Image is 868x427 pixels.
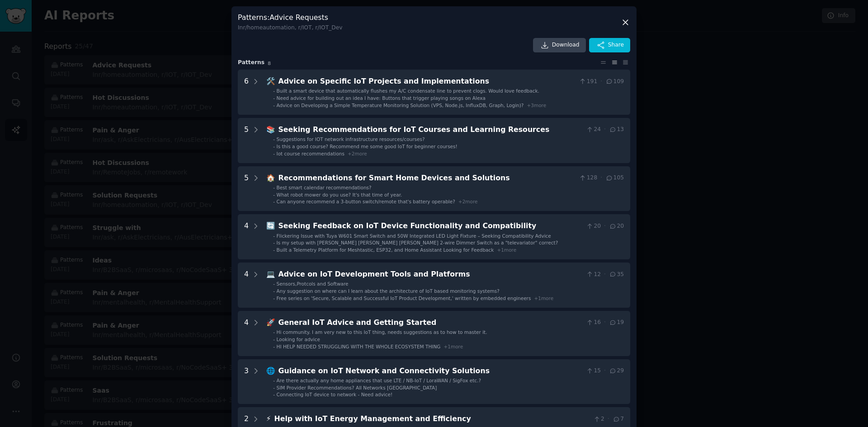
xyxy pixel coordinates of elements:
[238,59,264,67] span: Pattern s
[277,392,393,397] span: Connecting IoT device to network - Need advice!
[277,281,349,286] span: Sensors,Protcols and Software
[277,247,494,253] span: Built a Telemetry Platform for Meshtastic, ESP32, and Home Assistant Looking for Feedback
[579,78,597,86] span: 191
[613,415,624,423] span: 7
[244,366,249,398] div: 3
[244,221,249,253] div: 4
[244,76,249,108] div: 6
[266,270,275,278] span: 💻
[273,239,275,246] div: -
[273,391,275,398] div: -
[608,415,609,423] span: ·
[609,126,624,134] span: 13
[600,174,602,182] span: ·
[600,78,602,86] span: ·
[277,288,500,294] span: Any suggestion on where can I learn about the architecture of IoT based monitoring systems?
[605,78,624,86] span: 109
[244,124,249,157] div: 5
[278,221,583,232] div: Seeking Feedback on IoT Device Functionality and Compatibility
[273,377,275,384] div: -
[266,77,275,85] span: 🛠️
[586,126,601,134] span: 24
[273,192,275,198] div: -
[266,318,275,327] span: 🚀
[273,198,275,205] div: -
[273,150,275,157] div: -
[593,415,604,423] span: 2
[277,95,486,101] span: Need advice for building out an idea I have: Buttons that trigger playing songs on Alexa
[586,222,601,230] span: 20
[608,41,624,49] span: Share
[266,414,271,423] span: ⚡
[277,144,458,149] span: Is this a good course? Recommend me some good IoT for beginner courses!
[586,319,601,327] span: 16
[604,222,606,230] span: ·
[497,247,516,253] span: + 1 more
[278,269,583,280] div: Advice on IoT Development Tools and Platforms
[238,13,342,32] h3: Patterns : Advice Requests
[273,143,275,150] div: -
[527,103,546,108] span: + 3 more
[273,102,275,108] div: -
[273,343,275,350] div: -
[278,173,576,184] div: Recommendations for Smart Home Devices and Solutions
[278,317,583,328] div: General IoT Advice and Getting Started
[277,337,320,342] span: Looking for advice
[277,199,455,204] span: Can anyone recommend a 3-button switch/remote that's battery operable?
[609,319,624,327] span: 19
[268,61,271,66] span: 8
[273,329,275,335] div: -
[278,124,583,136] div: Seeking Recommendations for IoT Courses and Learning Resources
[609,222,624,230] span: 20
[277,185,372,190] span: Best smart calendar recommendations?
[273,247,275,253] div: -
[244,173,249,205] div: 5
[277,88,539,94] span: Built a smart device that automatically flushes my A/C condensate line to prevent clogs. Would lo...
[266,366,275,375] span: 🌐
[609,271,624,279] span: 35
[238,24,342,32] div: In r/homeautomation, r/IOT, r/IOT_Dev
[579,174,597,182] span: 128
[534,296,553,301] span: + 1 more
[273,184,275,191] div: -
[589,38,630,52] button: Share
[266,125,275,134] span: 📚
[277,151,344,156] span: Iot course recommendations
[277,240,558,245] span: Is my setup with [PERSON_NAME] [PERSON_NAME] [PERSON_NAME] 2-wire Dimmer Switch as a "televariato...
[273,295,275,301] div: -
[273,95,275,101] div: -
[273,281,275,287] div: -
[277,103,524,108] span: Advice on Developing a Simple Temperature Monitoring Solution (VPS, Node.js, InfluxDB, Graph, Log...
[552,41,580,49] span: Download
[604,271,606,279] span: ·
[266,174,275,182] span: 🏠
[244,317,249,350] div: 4
[604,126,606,134] span: ·
[586,271,601,279] span: 12
[604,367,606,375] span: ·
[533,38,586,52] a: Download
[277,329,487,335] span: Hi community. I am very new to this IoT thing, needs suggestions as to how to master it.
[266,221,275,230] span: 🔄
[605,174,624,182] span: 105
[443,344,463,349] span: + 1 more
[278,366,583,377] div: Guidance on IoT Network and Connectivity Solutions
[277,385,437,390] span: SIM Provider Recommendations? All Networks [GEOGRAPHIC_DATA]
[277,296,531,301] span: Free series on 'Secure, Scalable and Successful IoT Product Development,' written by embedded eng...
[277,378,481,383] span: Are there actually any home appliances that use LTE / NB-IoT / LoraWAN / SigFox etc.?
[273,233,275,239] div: -
[244,269,249,301] div: 4
[273,385,275,391] div: -
[277,192,402,197] span: What robot mower do you use? It's that time of year.
[274,413,590,425] div: Help with IoT Energy Management and Efficiency
[278,76,576,87] div: Advice on Specific IoT Projects and Implementations
[348,151,367,156] span: + 2 more
[273,136,275,142] div: -
[458,199,478,204] span: + 2 more
[277,136,425,142] span: Suggestions for IOT network infrastructure resources/courses?
[277,233,551,239] span: Flickering Issue with Tuya W601 Smart Switch and 50W Integrated LED Light Fixture – Seeking Compa...
[604,319,606,327] span: ·
[273,88,275,94] div: -
[273,288,275,294] div: -
[277,344,441,349] span: HI HELP NEEDED STRUGGLING WITH THE WHOLE ECOSYSTEM THING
